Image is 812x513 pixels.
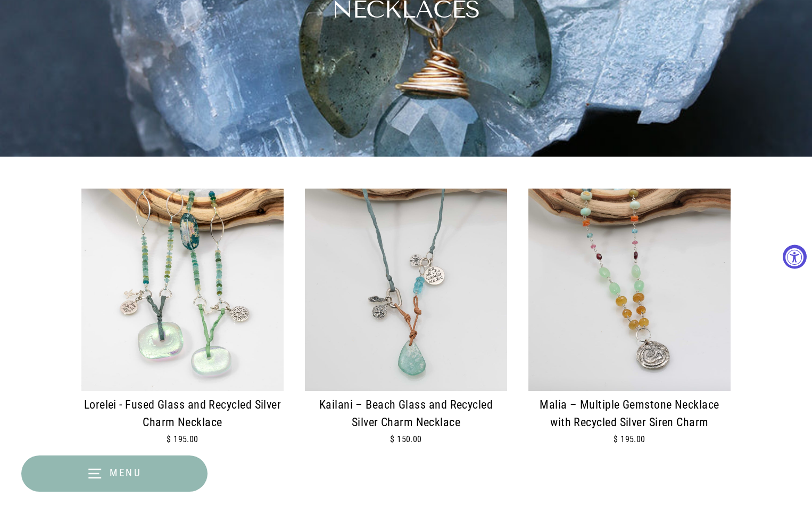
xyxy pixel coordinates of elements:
div: Kailani – Beach Glass and Recycled Silver Charm Necklace [305,396,507,431]
span: Menu [110,467,142,479]
a: Malia – Multiple Gemstone Necklace with Recycled Silver Siren Charm$ 195.00 [528,189,731,465]
span: $ 195.00 [167,434,198,444]
button: Menu [21,455,208,492]
div: Malia – Multiple Gemstone Necklace with Recycled Silver Siren Charm [528,396,731,431]
a: Kailani – Beach Glass and Recycled Silver Charm Necklace$ 150.00 [305,189,507,465]
div: Lorelei - Fused Glass and Recycled Silver Charm Necklace [81,396,284,431]
span: $ 195.00 [614,434,645,444]
button: Accessibility Widget, click to open [783,245,807,268]
span: $ 150.00 [390,434,422,444]
a: Lorelei - Fused Glass and Recycled Silver Charm Necklace$ 195.00 [81,189,284,465]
